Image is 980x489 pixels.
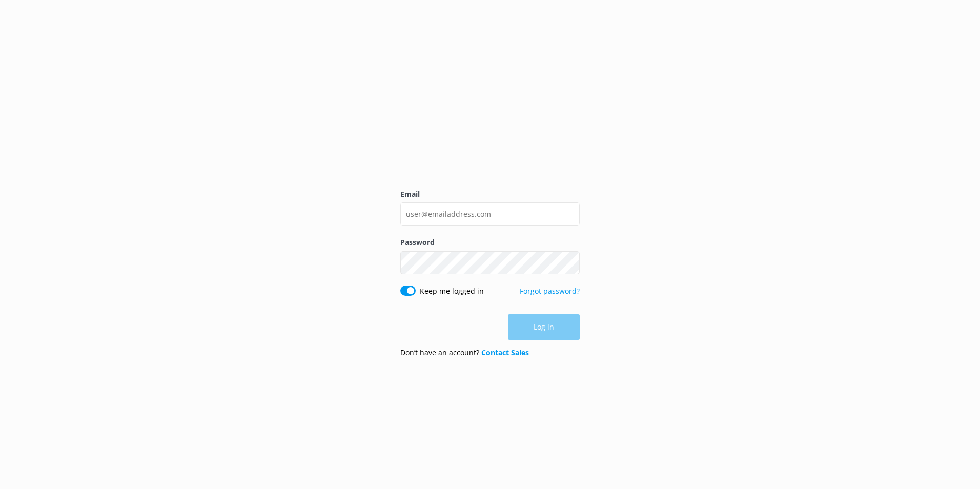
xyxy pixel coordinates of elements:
button: Show password [559,252,580,273]
p: Don’t have an account? [400,347,529,358]
a: Contact Sales [481,348,529,357]
a: Forgot password? [520,286,580,296]
label: Password [400,237,580,248]
label: Email [400,189,580,200]
input: user@emailaddress.com [400,202,580,226]
label: Keep me logged in [420,286,484,297]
